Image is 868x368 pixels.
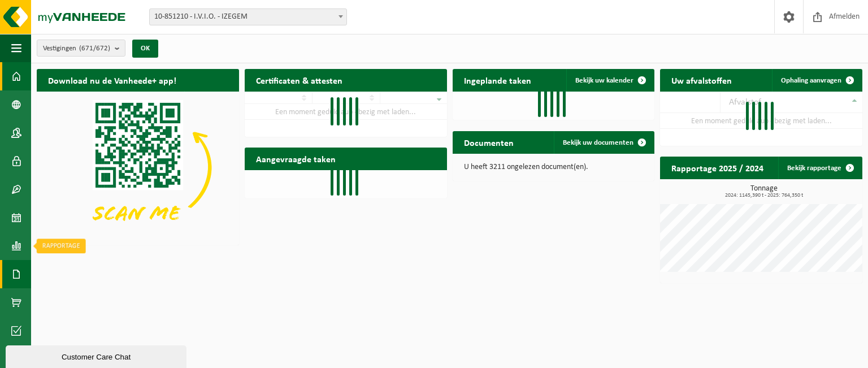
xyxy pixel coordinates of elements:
[781,77,841,84] span: Ophaling aanvragen
[37,92,239,243] img: Download de VHEPlus App
[150,9,346,25] span: 10-851210 - I.V.I.O. - IZEGEM
[660,69,743,91] h2: Uw afvalstoffen
[772,69,861,92] a: Ophaling aanvragen
[453,131,525,153] h2: Documenten
[132,40,158,58] button: OK
[464,163,644,171] p: U heeft 3211 ongelezen document(en).
[79,45,110,52] count: (671/672)
[245,69,354,91] h2: Certificaten & attesten
[554,131,653,154] a: Bekijk uw documenten
[6,343,189,368] iframe: chat widget
[778,157,861,179] a: Bekijk rapportage
[149,8,347,25] span: 10-851210 - I.V.I.O. - IZEGEM
[37,40,125,57] button: Vestigingen(671/672)
[37,69,188,91] h2: Download nu de Vanheede+ app!
[666,185,862,198] h3: Tonnage
[43,40,110,57] span: Vestigingen
[563,139,633,146] span: Bekijk uw documenten
[245,148,347,170] h2: Aangevraagde taken
[660,157,775,179] h2: Rapportage 2025 / 2024
[453,69,542,91] h2: Ingeplande taken
[666,193,862,198] span: 2024: 1145,390 t - 2025: 764,350 t
[575,77,633,84] span: Bekijk uw kalender
[566,69,653,92] a: Bekijk uw kalender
